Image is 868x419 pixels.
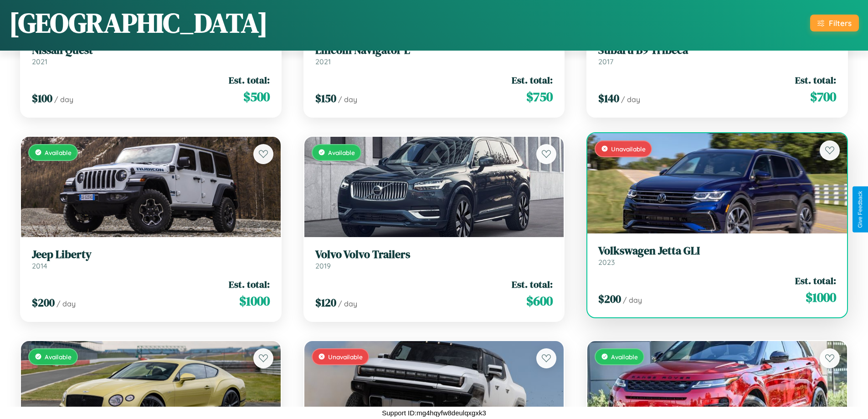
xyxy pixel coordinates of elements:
span: Available [611,353,638,361]
h3: Subaru B9 Tribeca [598,44,836,57]
span: Est. total: [795,274,836,287]
a: Subaru B9 Tribeca2017 [598,44,836,66]
span: 2021 [315,57,331,66]
span: Est. total: [512,278,553,291]
div: Filters [829,18,852,28]
span: Est. total: [512,73,553,87]
span: $ 700 [810,88,836,106]
span: Unavailable [328,353,363,361]
span: / day [56,299,76,308]
span: $ 200 [598,291,621,306]
span: / day [623,295,642,305]
p: Support ID: mg4hqyfw8deulqxgxk3 [382,407,486,419]
h1: [GEOGRAPHIC_DATA] [9,4,268,41]
button: Filters [810,15,859,31]
span: 2019 [315,261,331,270]
h3: Lincoln Navigator L [315,44,553,57]
span: $ 600 [526,292,553,310]
h3: Nissan Quest [32,44,270,57]
span: Est. total: [795,73,836,87]
span: $ 750 [526,88,553,106]
span: / day [338,299,357,308]
span: $ 1000 [806,288,836,306]
span: Available [45,353,72,361]
span: / day [54,95,73,104]
span: $ 100 [32,91,52,106]
span: $ 120 [315,295,336,310]
a: Nissan Quest2021 [32,44,270,66]
span: $ 200 [32,295,55,310]
span: Est. total: [229,278,270,291]
a: Volvo Volvo Trailers2019 [315,248,553,270]
span: 2017 [598,57,613,66]
h3: Jeep Liberty [32,248,270,261]
h3: Volvo Volvo Trailers [315,248,553,261]
span: Available [45,149,72,156]
span: Available [328,149,355,156]
a: Jeep Liberty2014 [32,248,270,270]
span: 2014 [32,261,47,270]
span: Unavailable [611,145,646,153]
span: $ 140 [598,91,619,106]
span: 2021 [32,57,47,66]
a: Lincoln Navigator L2021 [315,44,553,66]
span: / day [338,95,357,104]
span: $ 500 [243,88,270,106]
a: Volkswagen Jetta GLI2023 [598,244,836,267]
span: $ 150 [315,91,336,106]
div: Give Feedback [857,191,863,228]
span: 2023 [598,258,615,267]
span: $ 1000 [239,292,270,310]
span: Est. total: [229,73,270,87]
span: / day [621,95,640,104]
h3: Volkswagen Jetta GLI [598,244,836,258]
